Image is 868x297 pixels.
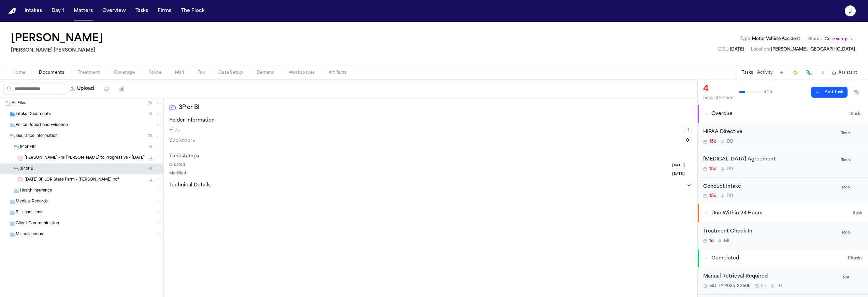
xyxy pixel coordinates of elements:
button: Overview [100,5,129,17]
span: Assistant [838,70,857,75]
span: [DATE] [671,171,685,177]
span: Intake Documents [16,112,51,117]
div: 4 [703,84,734,95]
div: Manual Retrieval Required [703,273,837,281]
div: Open task: Conduct Intake [698,178,868,204]
span: 1P or PIP [20,144,35,150]
span: Case setup [825,37,848,42]
span: ( 1 ) [148,145,152,149]
h3: Timestamps [169,153,692,160]
a: Home [8,8,16,14]
span: ( 3 ) [148,101,152,105]
span: M L [724,238,730,244]
div: Open task: Treatment Check-In [698,222,868,249]
span: Mail [175,70,184,75]
span: ( 1 ) [148,167,152,171]
span: Miscellaneous [16,232,43,238]
span: 5d [761,283,766,289]
button: Day 1 [49,5,67,17]
button: Make a Call [804,68,814,77]
span: Modified [169,171,186,177]
div: Open task: Retainer Agreement [698,150,868,178]
span: 1 task [852,211,863,216]
span: Bills and Liens [16,210,42,216]
h2: 3P or BI [179,103,692,112]
span: Created [169,162,185,168]
span: Todo [839,130,852,137]
button: Edit DOL: 2025-08-05 [716,46,746,53]
a: Intakes [22,5,45,17]
span: 15d [709,193,717,199]
span: Documents [39,70,64,75]
span: [DATE] [671,162,685,168]
img: Finch Logo [8,8,16,14]
span: Artifacts [329,70,347,75]
div: Open task: Manual Retrieval Required [698,267,868,295]
button: Edit matter name [11,33,103,45]
button: Download 2025.08.13 - 3P LOR State Farm - J. Patino.pdf [148,176,155,183]
span: Home [12,70,25,75]
span: ( 2 ) [148,134,152,138]
button: [DATE] [671,162,692,168]
span: Treatment [78,70,100,75]
span: 1 [684,127,692,134]
button: Firms [155,5,174,17]
span: Client Communication [16,221,59,227]
span: Status: [808,37,823,42]
button: Completed10tasks [698,250,868,267]
span: All Files [12,101,26,107]
div: Treatment Check-In [703,228,835,236]
button: Tasks [133,5,151,17]
text: J [849,9,852,14]
span: Overdue [711,111,733,117]
button: Tasks [742,70,753,75]
span: 15d [709,139,717,144]
span: ( 1 ) [148,112,152,116]
div: Conduct Intake [703,183,835,191]
span: D B [727,139,733,144]
button: Add Task [811,87,848,98]
span: Coverage [114,70,135,75]
span: L B [777,283,782,289]
button: Create Immediate Task [791,68,800,77]
button: Overdue3tasks [698,105,868,123]
div: [MEDICAL_DATA] Agreement [703,156,835,164]
span: Health Insurance [20,188,52,194]
span: Todo [839,184,852,191]
span: [PERSON_NAME], [GEOGRAPHIC_DATA] [771,47,855,52]
span: 3P or BI [20,166,34,172]
span: 4 / 14 [764,89,772,95]
span: GO-TY 2025-22608 [709,283,751,289]
span: Due Within 24 Hours [711,210,762,217]
h2: [PERSON_NAME] [PERSON_NAME] [11,46,106,55]
button: Assistant [831,70,857,75]
button: Change status from Case setup [805,35,857,43]
button: Hide completed tasks (⌘⇧H) [850,87,863,98]
span: Workspaces [289,70,315,75]
h1: [PERSON_NAME] [11,33,103,45]
span: Completed [711,255,739,262]
span: Demand [257,70,275,75]
button: Matters [71,5,96,17]
button: Download J. Patino - 1P LOR to Progressive - 8.14.25 [148,155,155,161]
span: Todo [839,229,852,236]
button: The Flock [178,5,207,17]
div: need attention [703,95,734,101]
span: 0 [683,137,692,144]
span: Medical Records [16,199,48,205]
input: Search files [3,83,66,95]
button: Add Task [777,68,786,77]
span: Files [169,127,180,134]
span: Type : [740,37,751,41]
span: Case Setup [218,70,243,75]
span: Police Report and Evidence [16,123,68,128]
button: Edit Type: Motor Vehicle Accident [738,36,802,42]
span: Todo [839,157,852,164]
button: Technical Details [169,182,692,189]
span: 15d [709,166,717,172]
span: [DATE] [730,47,744,52]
